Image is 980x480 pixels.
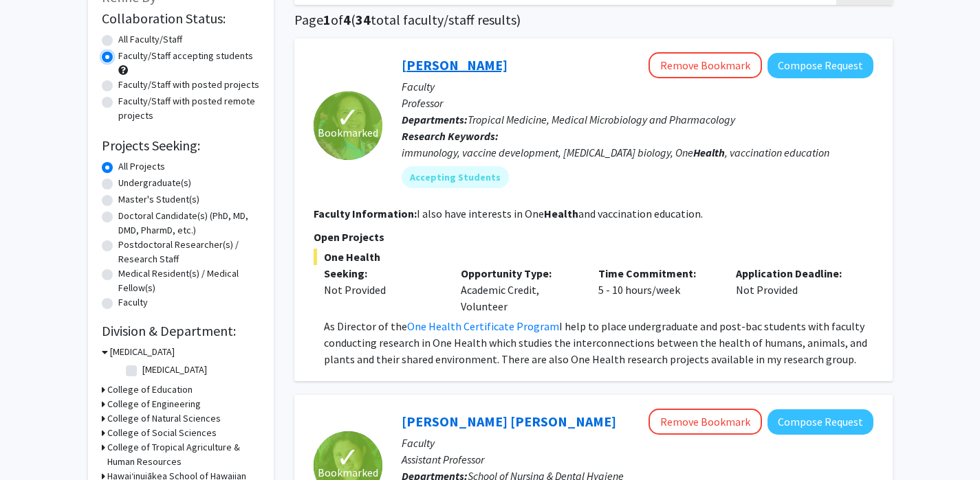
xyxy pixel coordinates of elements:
b: Health [544,207,578,220]
p: Faculty [402,435,873,451]
p: As Director of the I help to place undergraduate and post-bac students with faculty conducting re... [324,318,873,367]
label: Faculty/Staff with posted projects [118,78,259,92]
div: Not Provided [324,282,441,298]
b: Health [693,146,725,159]
label: All Projects [118,159,165,174]
span: 1 [323,11,331,28]
label: Faculty/Staff accepting students [118,49,253,63]
label: Master's Student(s) [118,192,199,207]
label: [MEDICAL_DATA] [142,363,207,377]
span: 4 [343,11,351,28]
label: Medical Resident(s) / Medical Fellow(s) [118,266,260,295]
label: Doctoral Candidate(s) (PhD, MD, DMD, PharmD, etc.) [118,209,260,238]
p: Opportunity Type: [461,265,578,282]
h2: Collaboration Status: [102,10,260,27]
fg-read-more: I also have interests in One and vaccination education. [417,207,703,220]
label: Faculty [118,295,148,310]
p: Seeking: [324,265,441,282]
p: Time Commitment: [598,265,715,282]
p: Open Projects [314,229,873,245]
div: 5 - 10 hours/week [588,265,726,315]
span: ✓ [336,450,360,464]
button: Remove Bookmark [649,52,762,78]
h3: [MEDICAL_DATA] [110,345,175,359]
div: Not Provided [726,265,863,315]
b: Research Keywords: [402,129,499,143]
h3: College of Engineering [107,397,201,411]
label: Postdoctoral Researcher(s) / Research Staff [118,238,260,266]
span: 34 [356,11,371,28]
span: Bookmarked [318,124,378,141]
span: One Health [314,249,873,265]
mat-chip: Accepting Students [402,166,509,188]
button: Compose Request to Samia Valeria Ozorio Dutra [767,409,873,435]
button: Compose Request to Sandra Chang [767,53,873,78]
div: Academic Credit, Volunteer [450,265,588,315]
div: immunology, vaccine development, [MEDICAL_DATA] biology, One , vaccination education [402,144,873,161]
iframe: Chat [10,418,58,470]
a: [PERSON_NAME] [PERSON_NAME] [402,413,616,430]
h2: Division & Department: [102,323,260,339]
h3: College of Education [107,382,193,397]
a: One Health Certificate Program [407,319,559,333]
span: Tropical Medicine, Medical Microbiology and Pharmacology [468,113,735,126]
h1: Page of ( total faculty/staff results) [294,12,893,28]
a: [PERSON_NAME] [402,56,508,73]
label: All Faculty/Staff [118,32,182,47]
span: ✓ [336,111,360,124]
label: Undergraduate(s) [118,176,191,190]
p: Application Deadline: [736,265,853,282]
h2: Projects Seeking: [102,137,260,154]
h3: College of Tropical Agriculture & Human Resources [107,440,260,469]
p: Professor [402,95,873,111]
b: Departments: [402,113,468,126]
b: Faculty Information: [314,207,417,220]
h3: College of Natural Sciences [107,411,221,426]
h3: College of Social Sciences [107,426,217,440]
label: Faculty/Staff with posted remote projects [118,94,260,123]
p: Faculty [402,78,873,95]
p: Assistant Professor [402,451,873,468]
button: Remove Bookmark [649,409,762,435]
